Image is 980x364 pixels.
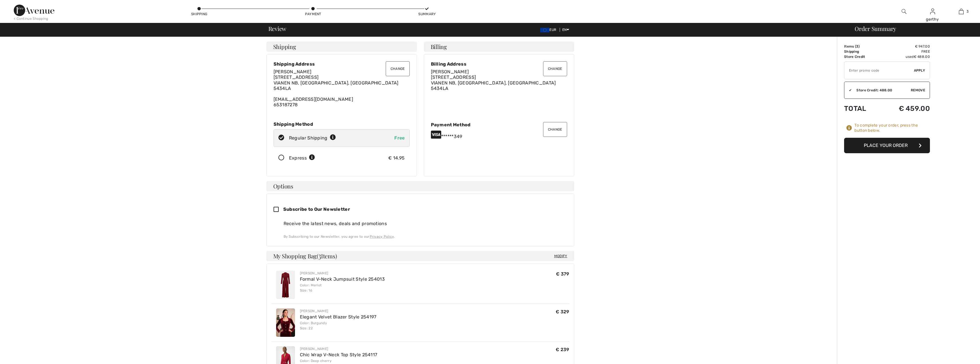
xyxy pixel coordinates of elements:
div: [PERSON_NAME] [300,271,385,276]
span: Review [268,26,286,32]
div: Regular Shipping [289,135,336,141]
h4: My Shopping Bag [266,251,574,261]
span: ( Items) [317,252,337,260]
span: € 488.00 [914,55,930,59]
div: < Continue Shopping [14,16,48,21]
span: [PERSON_NAME] [274,69,312,74]
div: Billing Address [431,61,567,67]
h4: Options [266,181,574,191]
a: Sign In [930,9,935,14]
span: EN [562,28,569,32]
a: 3 [947,8,975,15]
span: Subscribe to Our Newsletter [283,206,350,212]
div: Summary [418,11,435,17]
div: Payment Method [431,122,567,127]
a: Elegant Velvet Blazer Style 254197 [300,314,377,320]
img: Euro [540,28,549,32]
div: Color: Burgundy Size: 22 [300,320,377,331]
div: To complete your order, press the button below. [854,123,930,133]
img: Elegant Velvet Blazer Style 254197 [276,308,295,337]
span: € 379 [556,271,569,277]
div: ✔ [844,88,852,93]
div: Store Credit: 488.00 [852,88,911,93]
span: EUR [540,28,559,32]
img: 1ère Avenue [14,5,54,16]
td: € 947.00 [880,44,930,49]
span: Apply [914,68,925,73]
img: search the website [902,8,906,15]
div: [PERSON_NAME] [300,346,377,351]
div: [EMAIL_ADDRESS][DOMAIN_NAME] 653187278 [274,69,410,107]
div: By Subscribing to our Newsletter, you agree to our . [284,234,567,239]
img: My Info [930,8,935,15]
td: € 459.00 [880,99,930,118]
div: Payment [304,11,322,17]
span: Modify [554,253,567,259]
span: € 239 [556,347,569,352]
a: Formal V-Neck Jumpsuit Style 254013 [300,276,385,282]
div: Receive the latest news, deals and promotions [284,220,567,227]
td: used [880,54,930,59]
div: Color: Merlot Size: 16 [300,283,385,293]
span: Free [394,135,405,141]
img: Formal V-Neck Jumpsuit Style 254013 [276,271,295,299]
td: Store Credit [844,54,880,59]
span: Remove [911,88,925,93]
div: € 14.95 [388,155,405,162]
td: Shipping [844,49,880,54]
td: Free [880,49,930,54]
td: Total [844,99,880,118]
span: 3 [856,44,858,48]
span: Billing [431,44,447,50]
span: € 329 [556,309,569,314]
div: gerthy [918,16,947,22]
input: Promo code [844,62,914,79]
button: Change [543,61,567,76]
span: [PERSON_NAME] [431,69,469,74]
div: [PERSON_NAME] [300,308,377,314]
a: Chic Wrap V-Neck Top Style 254117 [300,352,377,357]
div: Shipping Address [274,61,410,67]
div: Express [289,155,315,162]
span: [STREET_ADDRESS] VIANEN NB, [GEOGRAPHIC_DATA], [GEOGRAPHIC_DATA] 5434LA [431,74,556,91]
button: Change [386,61,410,76]
span: Shipping [273,44,296,50]
img: My Bag [959,8,964,15]
button: Place Your Order [844,138,930,153]
span: 3 [967,9,969,14]
span: [STREET_ADDRESS] VIANEN NB, [GEOGRAPHIC_DATA], [GEOGRAPHIC_DATA] 5434LA [274,74,399,91]
div: Shipping Method [274,121,410,127]
button: Change [543,122,567,137]
div: Order Summary [848,26,977,32]
a: Privacy Policy [370,235,394,239]
span: 3 [318,252,321,259]
div: Shipping [191,11,208,17]
td: Items ( ) [844,44,880,49]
